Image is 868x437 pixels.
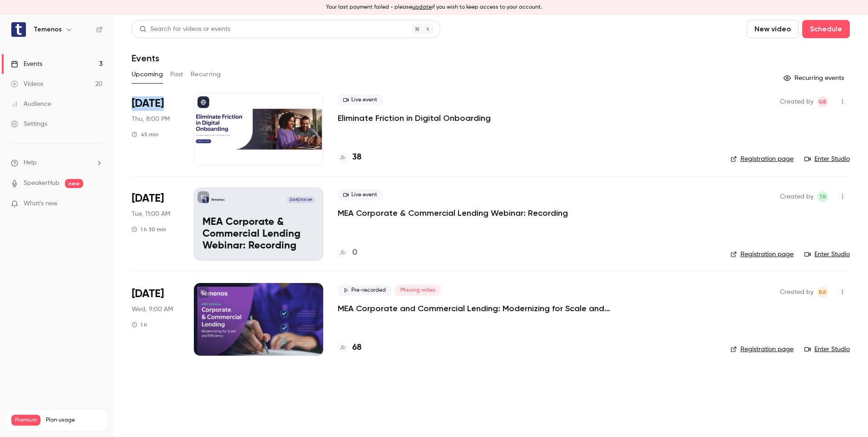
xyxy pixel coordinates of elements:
[819,191,826,202] span: TR
[202,217,315,252] p: MEA Corporate & Commercial Lending Webinar: Recording
[338,342,361,354] a: 68
[139,25,230,34] div: Search for videos or events
[132,96,164,111] span: [DATE]
[132,283,179,356] div: Sep 10 Wed, 9:00 AM (Africa/Johannesburg)
[65,179,83,188] span: new
[730,250,794,259] a: Registration page
[287,197,314,203] span: [DATE] 11:00 AM
[11,158,103,168] li: help-dropdown-opener
[817,287,828,298] span: Balamurugan Arunachalam
[24,158,37,168] span: Help
[132,53,159,64] h1: Events
[780,287,814,298] span: Created by
[191,67,221,82] button: Recurring
[132,287,164,301] span: [DATE]
[338,151,361,164] a: 38
[338,94,383,105] span: Live event
[338,285,391,296] span: Pre-recorded
[132,226,166,233] div: 1 h 30 min
[24,199,58,209] span: What's new
[338,113,491,124] a: Eliminate Friction in Digital Onboarding
[24,179,59,188] a: SpeakerHub
[352,151,361,164] h4: 38
[11,22,26,37] img: Temenos
[747,20,799,38] button: New video
[780,96,814,107] span: Created by
[11,60,42,69] div: Events
[395,285,441,296] span: Missing video
[338,208,568,218] a: MEA Corporate & Commercial Lending Webinar: Recording
[338,189,383,200] span: Live event
[338,303,610,314] a: MEA Corporate and Commercial Lending: Modernizing for Scale and Efficiency
[11,99,51,109] div: Audience
[352,342,361,354] h4: 68
[817,96,828,107] span: Ganesh Babu
[132,305,173,314] span: Wed, 9:00 AM
[132,131,158,138] div: 45 min
[819,287,826,298] span: BA
[132,114,170,124] span: Thu, 8:00 PM
[730,154,794,164] a: Registration page
[338,247,357,259] a: 0
[211,198,225,202] p: Temenos
[132,321,147,328] div: 1 h
[352,247,357,259] h4: 0
[326,3,542,11] p: Your last payment failed - please if you wish to keep access to your account.
[11,79,43,89] div: Videos
[802,20,850,38] button: Schedule
[132,93,179,165] div: Aug 28 Thu, 2:00 PM (America/New York)
[11,119,47,129] div: Settings
[132,209,170,218] span: Tue, 11:00 AM
[92,200,103,208] iframe: Noticeable Trigger
[780,191,814,202] span: Created by
[412,3,432,11] button: update
[11,415,40,426] span: Premium
[194,188,323,260] a: MEA Corporate & Commercial Lending Webinar: Recording Temenos[DATE] 11:00 AMMEA Corporate & Comme...
[804,250,850,259] a: Enter Studio
[779,71,850,85] button: Recurring events
[34,25,62,34] h6: Temenos
[804,345,850,354] a: Enter Studio
[46,417,102,424] span: Plan usage
[132,67,163,82] button: Upcoming
[819,96,827,107] span: GB
[132,191,164,206] span: [DATE]
[170,67,183,82] button: Past
[817,191,828,202] span: Terniell Ramlah
[132,188,179,260] div: Sep 2 Tue, 11:00 AM (Africa/Johannesburg)
[804,154,850,164] a: Enter Studio
[730,345,794,354] a: Registration page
